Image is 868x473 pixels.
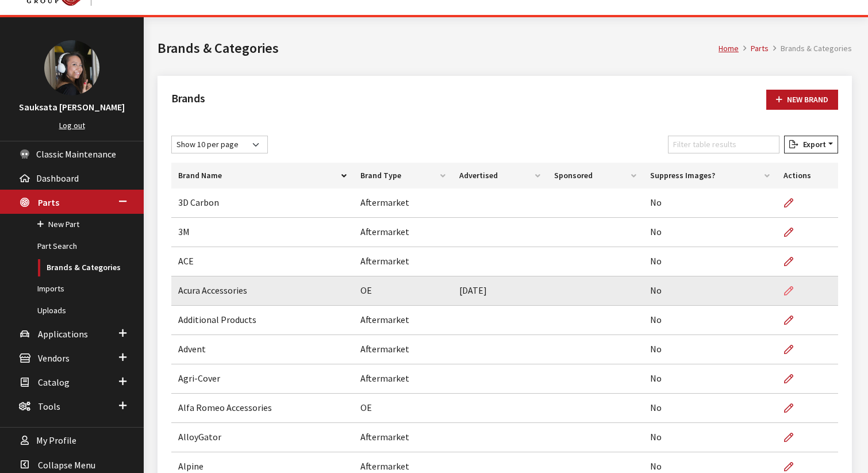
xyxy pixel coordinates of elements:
[360,372,409,384] span: Aftermarket
[452,276,548,306] td: [DATE]
[650,372,662,384] span: No
[783,423,803,452] a: Edit Brand
[777,163,838,189] th: Actions
[171,335,354,364] td: Advent
[360,197,409,208] span: Aftermarket
[766,90,838,110] a: New Brand
[783,218,803,247] a: Edit Brand
[171,364,354,394] td: Agri-Cover
[547,163,643,189] th: Sponsored: activate to sort column ascending
[11,100,132,114] h3: Sauksata [PERSON_NAME]
[783,189,803,217] a: Edit Brand
[360,431,409,443] span: Aftermarket
[38,401,60,412] span: Tools
[784,136,838,153] button: Export
[44,40,99,95] img: Sauksata Ozment
[360,226,409,237] span: Aftermarket
[36,148,116,160] span: Classic Maintenance
[668,136,779,153] input: Filter table results
[360,460,409,472] span: Aftermarket
[38,328,88,340] span: Applications
[783,364,803,393] a: Edit Brand
[38,352,70,364] span: Vendors
[360,343,409,355] span: Aftermarket
[158,38,719,59] h1: Brands & Categories
[650,343,662,355] span: No
[783,276,803,305] a: Edit Brand
[360,402,372,413] span: OE
[798,139,826,149] span: Export
[38,376,70,388] span: Catalog
[769,43,852,55] li: Brands & Categories
[171,189,354,218] td: 3D Carbon
[719,43,739,53] a: Home
[171,247,354,276] td: ACE
[171,306,354,335] td: Additional Products
[36,435,76,447] span: My Profile
[643,163,777,189] th: Suppress Images?: activate to sort column ascending
[360,314,409,325] span: Aftermarket
[650,314,662,325] span: No
[171,394,354,423] td: Alfa Romeo Accessories
[38,459,95,471] span: Collapse Menu
[650,460,662,472] span: No
[650,431,662,443] span: No
[783,394,803,422] a: Edit Brand
[650,402,662,413] span: No
[171,276,354,306] td: Acura Accessories
[452,163,548,189] th: Advertised: activate to sort column ascending
[650,226,662,237] span: No
[171,218,354,247] td: 3M
[354,163,452,189] th: Brand Type: activate to sort column ascending
[59,120,85,130] a: Log out
[36,172,79,184] span: Dashboard
[38,197,59,208] span: Parts
[783,306,803,334] a: Edit Brand
[650,255,662,267] span: No
[739,43,769,55] li: Parts
[360,284,372,296] span: OE
[650,284,662,296] span: No
[169,90,208,107] h2: Brands
[360,255,409,267] span: Aftermarket
[783,247,803,276] a: Edit Brand
[650,197,662,208] span: No
[171,163,354,189] th: Brand Name: activate to sort column descending
[783,335,803,364] a: Edit Brand
[171,423,354,452] td: AlloyGator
